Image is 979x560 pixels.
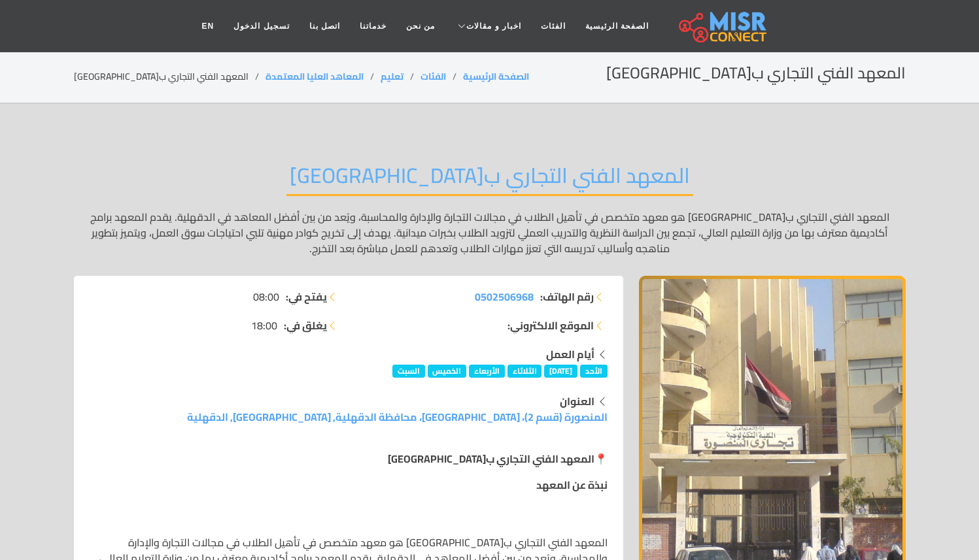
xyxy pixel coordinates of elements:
a: المعاهد العليا المعتمدة [266,68,364,85]
strong: المعهد الفني التجاري ب[GEOGRAPHIC_DATA] [388,449,594,469]
img: main.misr_connect [679,10,766,42]
span: الخميس [428,365,467,378]
span: الثلاثاء [507,365,542,378]
a: EN [192,14,224,39]
span: الأحد [580,365,608,378]
a: المنصورة (قسم 2)، [GEOGRAPHIC_DATA]، محافظة الدقهلية, [GEOGRAPHIC_DATA], الدقهلية [187,407,608,427]
h2: المعهد الفني التجاري ب[GEOGRAPHIC_DATA] [286,163,693,196]
span: 0502506968 [475,287,534,306]
strong: الموقع الالكتروني: [507,318,594,333]
a: الفئات [421,68,446,85]
strong: أيام العمل [546,344,594,364]
h2: المعهد الفني التجاري ب[GEOGRAPHIC_DATA] [606,64,906,83]
strong: يغلق في: [284,318,327,333]
span: 08:00 [253,289,279,305]
a: اتصل بنا [300,14,350,39]
span: اخبار و مقالات [466,20,521,32]
a: تعليم [381,68,404,85]
span: 18:00 [251,318,277,333]
a: خدماتنا [350,14,396,39]
li: المعهد الفني التجاري ب[GEOGRAPHIC_DATA] [74,70,266,84]
a: اخبار و مقالات [445,14,531,39]
p: المعهد الفني التجاري ب[GEOGRAPHIC_DATA] هو معهد متخصص في تأهيل الطلاب في مجالات التجارة والإدارة ... [74,209,906,256]
a: من نحن [396,14,445,39]
strong: نبذة عن المعهد [536,475,608,495]
span: [DATE] [544,365,577,378]
strong: رقم الهاتف: [540,289,594,305]
a: 0502506968 [475,289,534,305]
span: السبت [392,365,425,378]
strong: العنوان [560,391,594,411]
a: الصفحة الرئيسية [575,14,659,39]
p: 📍 [90,451,608,467]
strong: يفتح في: [286,289,327,305]
a: الفئات [531,14,575,39]
a: الصفحة الرئيسية [463,68,529,85]
span: الأربعاء [469,365,505,378]
a: تسجيل الدخول [224,14,299,39]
